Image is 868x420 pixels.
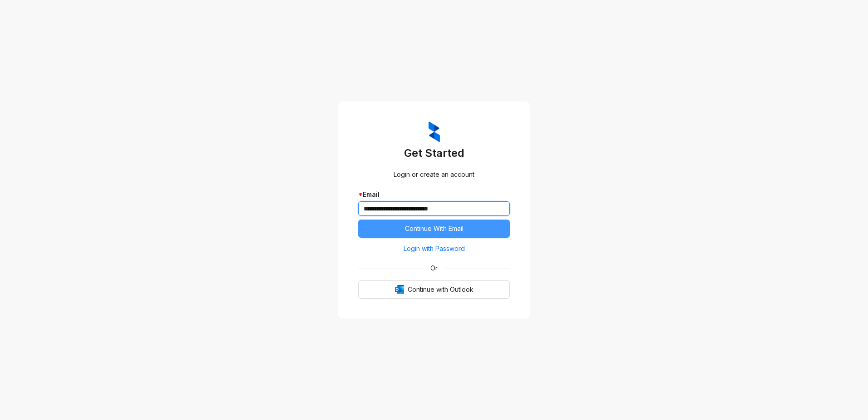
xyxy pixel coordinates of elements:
img: ZumaIcon [429,121,440,142]
div: Login or create an account [358,170,510,180]
button: OutlookContinue with Outlook [358,280,510,299]
button: Login with Password [358,241,510,256]
img: Outlook [395,285,404,294]
button: Continue With Email [358,220,510,238]
span: Login with Password [404,244,465,254]
h3: Get Started [358,146,510,160]
span: Continue With Email [405,224,464,234]
span: Continue with Outlook [408,285,473,295]
span: Or [424,263,444,273]
div: Email [358,190,510,200]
